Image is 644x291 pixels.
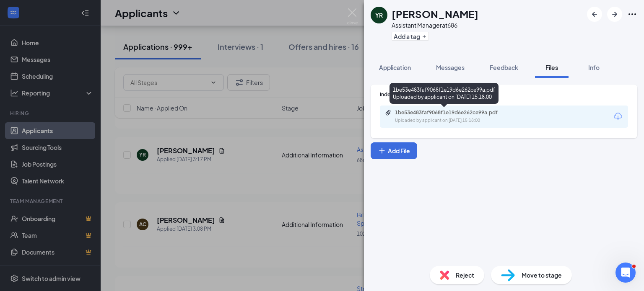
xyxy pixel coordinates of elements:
[422,34,427,39] svg: Plus
[615,263,636,283] iframe: Intercom live chat
[380,91,628,98] div: Indeed Resume
[607,7,622,22] button: ArrowRight
[392,7,478,21] h1: [PERSON_NAME]
[436,64,465,71] span: Messages
[490,64,518,71] span: Feedback
[522,270,562,280] span: Move to stage
[395,117,521,124] div: Uploaded by applicant on [DATE] 15:18:00
[627,9,637,19] svg: Ellipses
[545,64,558,71] span: Files
[392,32,429,41] button: PlusAdd a tag
[587,7,602,22] button: ArrowLeftNew
[379,64,411,71] span: Application
[456,270,474,280] span: Reject
[613,111,623,121] svg: Download
[378,147,386,155] svg: Plus
[589,9,600,19] svg: ArrowLeftNew
[375,11,383,19] div: YR
[371,142,417,159] button: Add FilePlus
[395,109,512,116] div: 1be53e483faf9068f1e19d6e262ce99a.pdf
[610,9,620,19] svg: ArrowRight
[392,21,478,29] div: Assistant Manager at 686
[385,109,392,116] svg: Paperclip
[588,64,600,71] span: Info
[390,83,499,104] div: 1be53e483faf9068f1e19d6e262ce99a.pdf Uploaded by applicant on [DATE] 15:18:00
[385,109,521,124] a: Paperclip1be53e483faf9068f1e19d6e262ce99a.pdfUploaded by applicant on [DATE] 15:18:00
